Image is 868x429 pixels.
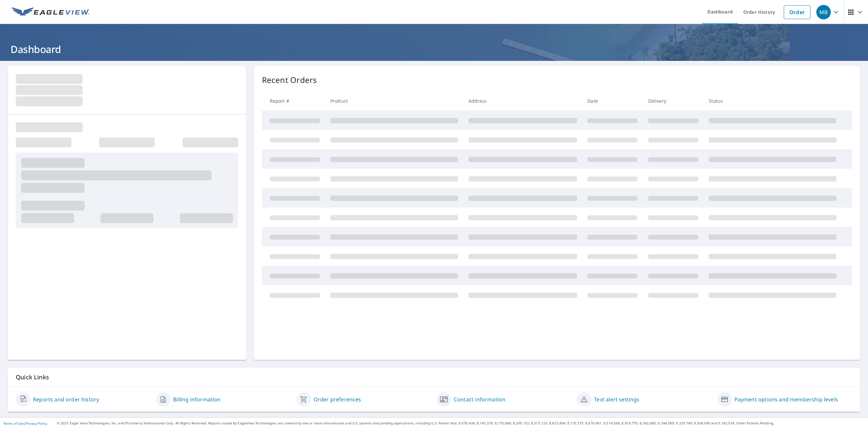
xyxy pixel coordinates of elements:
p: | [3,421,47,425]
a: Billing information [173,395,220,403]
p: Quick Links [16,373,852,381]
a: Order preferences [314,395,361,403]
h1: Dashboard [8,42,860,56]
div: MB [816,5,831,19]
a: Text alert settings [594,395,639,403]
a: Privacy Policy [26,421,47,426]
p: Recent Orders [262,74,317,86]
th: Address [463,91,582,111]
a: Contact information [454,395,505,403]
img: EV Logo [12,7,89,17]
th: Product [325,91,463,111]
th: Date [582,91,643,111]
a: Payment options and membership levels [734,395,838,403]
a: Terms of Use [3,421,24,426]
th: Status [703,91,842,111]
a: Order [784,5,810,19]
a: Reports and order history [33,395,99,403]
p: © 2025 Eagle View Technologies, Inc. and Pictometry International Corp. All Rights Reserved. Repo... [57,421,865,426]
th: Delivery [643,91,703,111]
th: Report # [262,91,325,111]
